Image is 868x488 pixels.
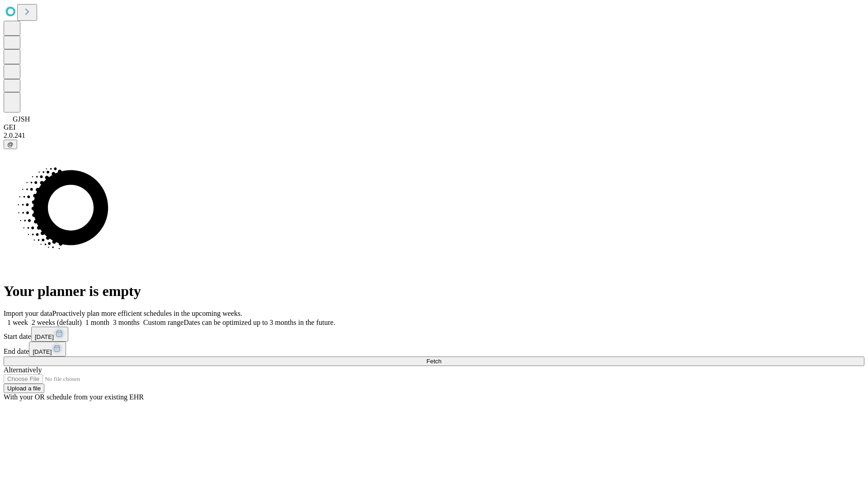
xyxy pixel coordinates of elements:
button: Fetch [4,357,864,366]
span: 1 month [85,319,109,326]
span: Custom range [143,319,184,326]
button: [DATE] [31,327,68,342]
span: 3 months [113,319,140,326]
div: Start date [4,327,864,342]
button: [DATE] [29,342,66,357]
span: Dates can be optimized up to 3 months in the future. [184,319,335,326]
span: 1 week [7,319,28,326]
div: 2.0.241 [4,131,864,140]
button: Upload a file [4,384,44,393]
span: Import your data [4,310,52,317]
span: [DATE] [33,348,52,355]
span: With your OR schedule from your existing EHR [4,393,144,401]
span: Proactively plan more efficient schedules in the upcoming weeks. [52,310,242,317]
span: 2 weeks (default) [32,319,82,326]
span: GJSH [13,115,30,123]
span: Alternatively [4,366,42,374]
div: End date [4,342,864,357]
span: Fetch [426,358,441,365]
div: GEI [4,123,864,131]
button: @ [4,140,17,149]
span: @ [7,141,14,148]
h1: Your planner is empty [4,283,864,300]
span: [DATE] [35,333,54,340]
